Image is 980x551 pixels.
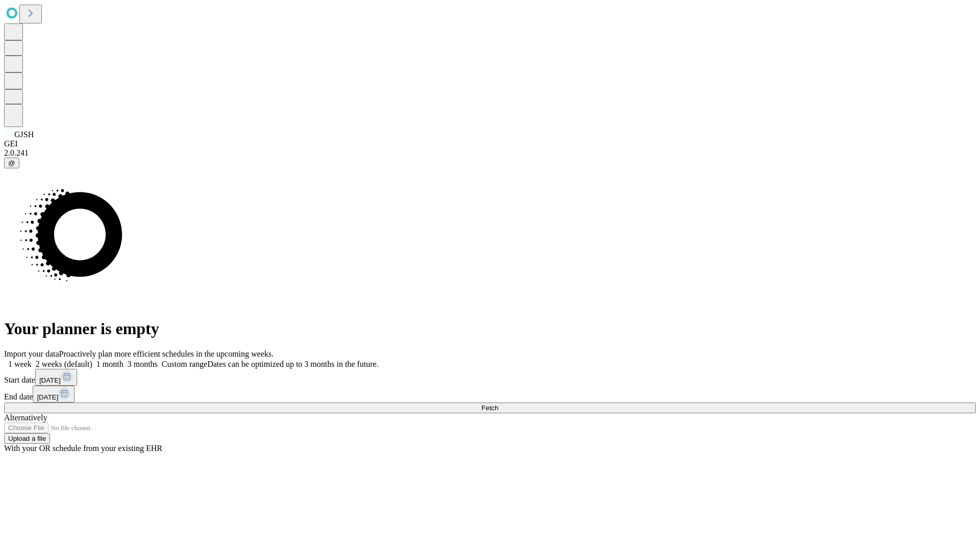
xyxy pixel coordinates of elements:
span: Fetch [481,404,498,412]
span: Custom range [162,360,207,368]
button: @ [4,158,19,168]
h1: Your planner is empty [4,319,976,338]
button: [DATE] [33,386,75,403]
span: With your OR schedule from your existing EHR [4,444,162,453]
span: 3 months [128,360,158,368]
div: Start date [4,369,976,386]
div: 2.0.241 [4,148,976,158]
span: Alternatively [4,413,47,422]
span: Import your data [4,349,59,358]
span: Proactively plan more efficient schedules in the upcoming weeks. [59,349,274,358]
button: Fetch [4,403,976,413]
span: [DATE] [39,377,61,384]
span: [DATE] [37,393,58,401]
span: GJSH [14,130,34,139]
button: Upload a file [4,433,50,444]
span: Dates can be optimized up to 3 months in the future. [207,360,378,368]
span: 1 week [8,360,32,368]
div: GEI [4,139,976,148]
span: @ [8,159,15,167]
span: 1 month [96,360,124,368]
span: 2 weeks (default) [36,360,92,368]
div: End date [4,386,976,403]
button: [DATE] [35,369,77,386]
